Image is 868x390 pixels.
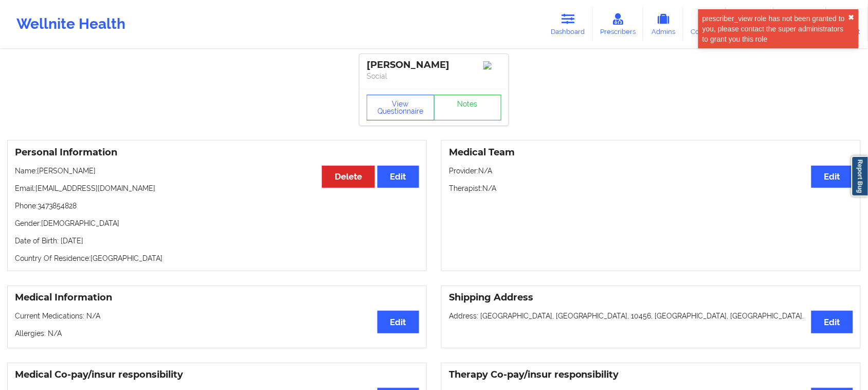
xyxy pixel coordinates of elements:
[15,201,419,211] p: Phone: 3473854828
[15,218,419,228] p: Gender: [DEMOGRAPHIC_DATA]
[593,7,644,41] a: Prescribers
[449,292,853,304] h3: Shipping Address
[544,7,593,41] a: Dashboard
[848,13,855,22] button: close
[483,61,501,69] img: Image%2Fplaceholer-image.png
[449,183,853,193] p: Therapist: N/A
[702,13,848,44] div: prescriber_view role has not been granted to you, please contact the super administrators to gran...
[15,311,419,321] p: Current Medications: N/A
[15,369,419,381] h3: Medical Co-pay/insur responsibility
[449,166,853,176] p: Provider: N/A
[15,183,419,193] p: Email: [EMAIL_ADDRESS][DOMAIN_NAME]
[377,311,419,333] button: Edit
[15,253,419,263] p: Country Of Residence: [GEOGRAPHIC_DATA]
[15,166,419,176] p: Name: [PERSON_NAME]
[811,311,853,333] button: Edit
[15,236,419,246] p: Date of Birth: [DATE]
[15,292,419,304] h3: Medical Information
[852,156,868,197] a: Report Bug
[15,147,419,158] h3: Personal Information
[322,166,375,188] button: Delete
[367,95,435,120] button: View Questionnaire
[367,59,501,71] div: [PERSON_NAME]
[449,369,853,381] h3: Therapy Co-pay/insur responsibility
[449,311,853,321] p: Address: [GEOGRAPHIC_DATA], [GEOGRAPHIC_DATA], 10456, [GEOGRAPHIC_DATA], [GEOGRAPHIC_DATA].
[15,328,419,339] p: Allergies: N/A
[367,71,501,81] p: Social
[377,166,419,188] button: Edit
[643,7,683,41] a: Admins
[811,166,853,188] button: Edit
[683,7,726,41] a: Coaches
[434,95,502,120] a: Notes
[449,147,853,158] h3: Medical Team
